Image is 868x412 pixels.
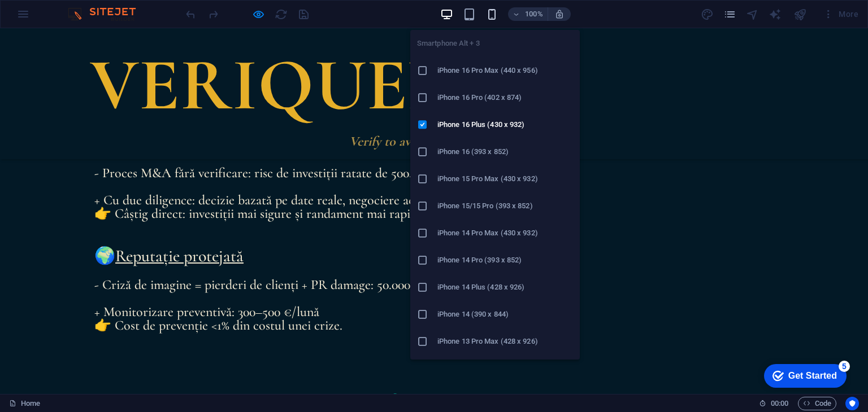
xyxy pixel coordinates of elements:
i: On resize automatically adjust zoom level to fit chosen device. [554,9,565,19]
h6: iPhone 16 Pro (402 x 874) [437,91,573,104]
div: Get Started 5 items remaining, 0% complete [9,6,92,29]
h6: iPhone 15/15 Pro (393 x 852) [437,199,573,213]
strong: Verify to avoid the consequence [349,105,519,121]
div: 5 [84,2,95,14]
span: Code [803,397,831,410]
h6: iPhone 16 Pro Max (440 x 956) [437,64,573,77]
span: : [779,399,780,407]
img: Editor Logo [65,7,150,21]
h6: iPhone 15 Pro Max (430 x 932) [437,172,573,186]
h6: iPhone 14 Pro Max (430 x 932) [437,226,573,240]
h6: iPhone 14 Pro (393 x 852) [437,253,573,267]
span: 🌍 [94,217,115,238]
button: pages [723,7,737,21]
p: 👉 Câștig direct: investiții mai sigure și randament mai rapid. [94,179,774,192]
p: + Monitorizare preventivă: 300–500 €/lună [94,277,774,291]
div: Get Started [33,12,82,23]
button: Code [798,397,836,410]
button: Usercentrics [845,397,859,410]
span: Reputație protejată [115,217,244,238]
p: - Proces M&A fără verificare: risc de investiții ratate de 500.000+ € [94,138,774,152]
strong: 🧬Ce vă oferim? [378,365,491,385]
i: Pages (Ctrl+Alt+S) [723,8,736,21]
a: Click to cancel selection. Double-click to open Pages [9,397,40,410]
h6: iPhone 16 Plus (430 x 932) [437,118,573,132]
h6: Session time [759,397,789,410]
h6: iPhone 14 (390 x 844) [437,308,573,321]
h6: iPhone 13 Pro Max (428 x 926) [437,335,573,348]
p: - Criză de imagine = pierderi de clienți + PR damage: 50.000–150.000 € [94,250,774,264]
h6: iPhone 14 Plus (428 x 926) [437,280,573,294]
a: Veriquence [90,9,778,104]
button: 100% [508,7,548,21]
h6: iPhone 16 (393 x 852) [437,145,573,159]
p: 👉 Cost de prevenție <1% din costul unei crize. [94,291,774,304]
span: 00 00 [771,397,788,410]
h6: 100% [525,7,543,21]
p: + Cu due diligence: decizie bazată pe date reale, negociere accelerată cu 30–50% [94,165,774,179]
